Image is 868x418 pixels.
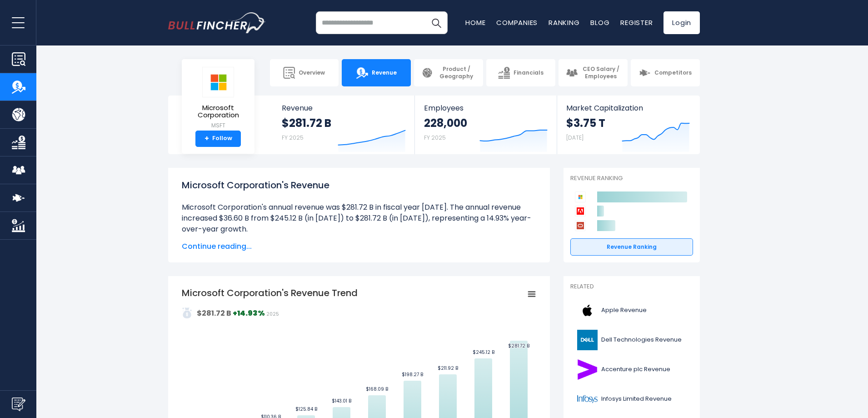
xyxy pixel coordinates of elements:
a: Apple Revenue [570,298,693,323]
a: Revenue $281.72 B FY 2025 [273,96,415,154]
p: Revenue Ranking [570,175,693,182]
a: Product / Geography [414,59,483,86]
span: Revenue [282,104,406,112]
span: Employees [424,104,547,112]
text: $143.01 B [332,398,351,404]
a: Register [620,18,653,27]
text: $125.84 B [295,406,317,413]
a: Financials [486,59,555,86]
strong: 228,000 [424,116,467,130]
span: 2025 [266,311,279,317]
img: Adobe competitors logo [575,206,586,217]
span: Competitors [654,69,692,76]
a: Blog [590,18,609,27]
span: Market Capitalization [566,104,690,112]
a: Market Capitalization $3.75 T [DATE] [557,96,699,154]
img: bullfincher logo [168,12,266,33]
small: FY 2025 [424,134,446,141]
p: Related [570,283,693,291]
strong: + [205,135,209,143]
img: INFY logo [576,389,599,409]
text: $245.12 B [473,349,494,356]
text: $211.92 B [438,365,458,372]
a: Revenue Ranking [570,238,693,256]
span: CEO Salary / Employees [581,65,620,80]
h1: Microsoft Corporation's Revenue [182,178,536,192]
a: Infosys Limited Revenue [570,387,693,412]
text: $198.27 B [402,371,423,378]
img: addasd [182,307,193,318]
a: Ranking [549,18,579,27]
small: FY 2025 [282,134,304,141]
a: +Follow [195,131,241,147]
strong: +14.93% [233,308,265,318]
img: Oracle Corporation competitors logo [575,220,586,231]
img: ACN logo [576,359,599,380]
tspan: Microsoft Corporation's Revenue Trend [182,287,358,299]
a: Login [663,11,700,34]
strong: $281.72 B [197,308,231,318]
text: $281.72 B [508,342,529,349]
strong: $281.72 B [282,116,331,130]
a: Companies [496,18,538,27]
button: Search [425,11,448,34]
small: [DATE] [566,134,584,141]
a: Revenue [342,59,411,86]
a: Competitors [631,59,700,86]
img: DELL logo [576,330,599,350]
img: AAPL logo [576,300,599,321]
a: Employees 228,000 FY 2025 [415,96,556,154]
text: $168.09 B [366,386,388,393]
span: Continue reading... [182,241,536,252]
a: CEO Salary / Employees [559,59,628,86]
a: Overview [270,59,339,86]
span: Microsoft Corporation [189,104,247,119]
span: Product / Geography [437,65,476,80]
img: Microsoft Corporation competitors logo [575,191,586,202]
span: Overview [299,69,325,76]
strong: $3.75 T [566,116,605,130]
a: Microsoft Corporation MSFT [189,66,248,131]
span: Financials [514,69,544,76]
small: MSFT [189,121,247,130]
span: Revenue [372,69,397,76]
a: Go to homepage [168,12,266,33]
a: Dell Technologies Revenue [570,327,693,353]
li: Microsoft Corporation's annual revenue was $281.72 B in fiscal year [DATE]. The annual revenue in... [182,202,536,235]
a: Home [465,18,485,27]
a: Accenture plc Revenue [570,357,693,382]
